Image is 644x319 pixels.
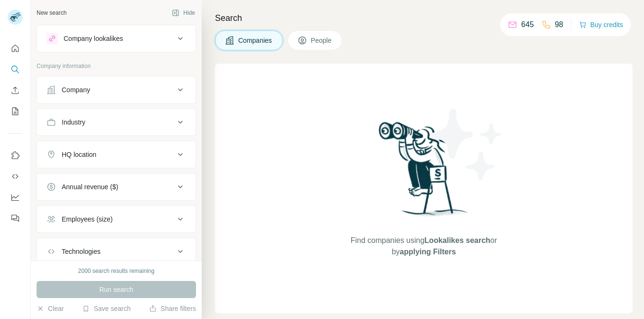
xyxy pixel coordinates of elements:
[37,208,196,231] button: Employees (size)
[62,150,96,159] div: HQ location
[37,62,196,70] p: Company information
[424,236,490,244] span: Lookalikes search
[238,36,273,45] span: Companies
[400,248,456,256] span: applying Filters
[82,304,131,313] button: Save search
[311,36,333,45] span: People
[62,117,85,127] div: Industry
[37,175,196,198] button: Annual revenue ($)
[579,18,623,31] button: Buy credits
[555,19,563,30] p: 98
[348,235,500,258] span: Find companies using or by
[149,304,196,313] button: Share filters
[424,102,509,187] img: Surfe Illustration - Stars
[37,143,196,166] button: HQ location
[37,240,196,263] button: Technologies
[62,85,90,95] div: Company
[78,267,155,275] div: 2000 search results remaining
[8,82,23,99] button: Enrich CSV
[8,168,23,185] button: Use Surfe API
[374,119,473,225] img: Surfe Illustration - Woman searching with binoculars
[165,6,202,20] button: Hide
[37,9,66,17] div: New search
[37,27,196,50] button: Company lookalikes
[8,103,23,120] button: My lists
[64,34,123,43] div: Company lookalikes
[62,247,101,256] div: Technologies
[8,210,23,227] button: Feedback
[37,304,64,313] button: Clear
[62,214,112,224] div: Employees (size)
[37,78,196,101] button: Company
[62,182,118,192] div: Annual revenue ($)
[521,19,534,30] p: 645
[215,11,633,25] h4: Search
[37,111,196,134] button: Industry
[8,40,23,57] button: Quick start
[8,147,23,164] button: Use Surfe on LinkedIn
[8,189,23,206] button: Dashboard
[8,61,23,78] button: Search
